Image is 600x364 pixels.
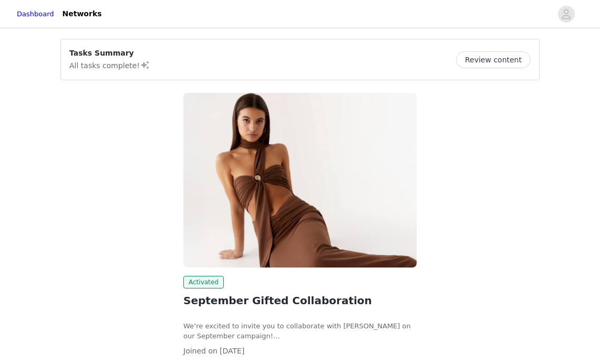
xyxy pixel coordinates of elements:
[183,93,417,267] img: Peppermayo USA
[56,2,108,26] a: Networks
[183,276,224,288] span: Activated
[456,51,531,68] button: Review content
[69,59,150,71] p: All tasks complete!
[183,321,417,341] p: We’re excited to invite you to collaborate with [PERSON_NAME] on our September campaign!
[17,9,54,19] a: Dashboard
[220,347,244,355] span: [DATE]
[183,347,218,355] span: Joined on
[69,48,150,59] p: Tasks Summary
[183,293,417,308] h2: September Gifted Collaboration
[561,6,571,23] div: avatar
